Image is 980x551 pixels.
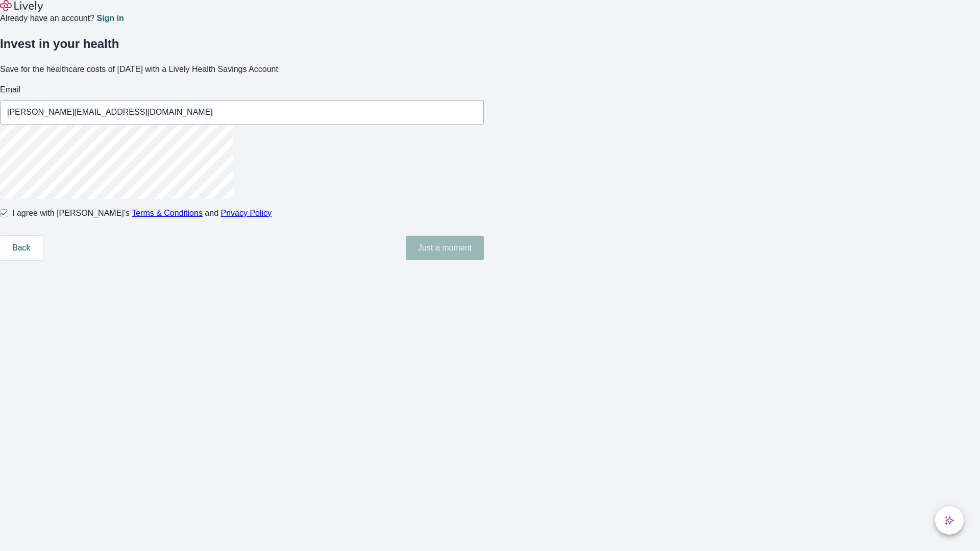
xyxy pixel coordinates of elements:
[12,207,272,219] span: I agree with [PERSON_NAME]’s and
[96,14,124,22] a: Sign in
[935,506,964,535] button: chat
[944,515,954,525] svg: Lively AI Assistant
[132,209,203,217] a: Terms & Conditions
[221,209,272,217] a: Privacy Policy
